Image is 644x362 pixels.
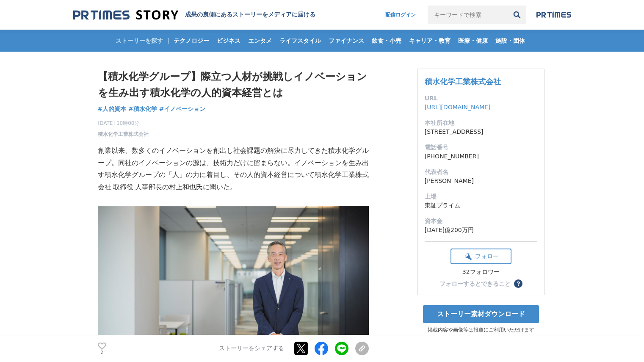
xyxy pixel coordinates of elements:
span: キャリア・教育 [406,37,454,44]
p: ストーリーをシェアする [219,345,284,353]
a: テクノロジー [170,30,213,52]
p: 創業以来、数多くのイノベーションを創出し社会課題の解決に尽力してきた積水化学グループ。同社のイノベーションの源は、技術力だけに留まらない。イノベーションを生み出す積水化学グループの「人」の力に着... [98,145,369,193]
dd: [PHONE_NUMBER] [425,152,537,161]
span: ビジネス [213,37,244,44]
span: テクノロジー [170,37,213,44]
a: 医療・健康 [455,30,491,52]
a: #積水化学 [128,105,157,113]
span: 飲食・小売 [368,37,405,44]
a: ライフスタイル [276,30,324,52]
h2: 成果の裏側にあるストーリーをメディアに届ける [185,11,315,19]
button: フォロー [451,249,511,264]
span: ライフスタイル [276,37,324,44]
span: 施設・団体 [492,37,528,44]
dt: 本社所在地 [425,119,537,127]
dd: [DATE]億200万円 [425,226,537,235]
span: ファイナンス [325,37,368,44]
a: [URL][DOMAIN_NAME] [425,104,491,111]
span: 医療・健康 [455,37,491,44]
span: #人的資本 [98,105,127,113]
a: 積水化学工業株式会社 [98,130,149,138]
a: 飲食・小売 [368,30,405,52]
button: 検索 [508,6,526,24]
input: キーワードで検索 [428,6,508,24]
dd: 東証プライム [425,201,537,210]
div: フォローするとできること [439,281,511,287]
a: #イノベーション [159,105,206,113]
a: 配信ログイン [377,6,424,24]
dt: 資本金 [425,217,537,226]
button: ？ [514,279,522,288]
a: 積水化学工業株式会社 [425,77,501,86]
span: エンタメ [245,37,275,44]
dt: 上場 [425,192,537,201]
span: [DATE] 10時00分 [98,119,149,127]
dt: 代表者名 [425,168,537,177]
a: #人的資本 [98,105,127,113]
h1: 【積水化学グループ】際立つ人材が挑戦しイノベーションを生み出す積水化学の人的資本経営とは [98,69,369,101]
a: ストーリー素材ダウンロード [423,305,539,323]
dt: URL [425,94,537,103]
a: ファイナンス [325,30,368,52]
img: prtimes [536,11,571,18]
a: 成果の裏側にあるストーリーをメディアに届ける 成果の裏側にあるストーリーをメディアに届ける [73,9,315,21]
dt: 電話番号 [425,143,537,152]
p: 掲載内容や画像等は報道にご利用いただけます [417,326,544,334]
a: ビジネス [213,30,244,52]
span: #積水化学 [128,105,157,113]
a: 施設・団体 [492,30,528,52]
dd: [PERSON_NAME] [425,177,537,185]
p: 2 [98,351,106,355]
a: キャリア・教育 [406,30,454,52]
dd: [STREET_ADDRESS] [425,127,537,136]
span: #イノベーション [159,105,206,113]
span: ？ [515,281,521,287]
div: 32フォロワー [451,268,511,276]
img: 成果の裏側にあるストーリーをメディアに届ける [73,9,178,21]
a: エンタメ [245,30,275,52]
